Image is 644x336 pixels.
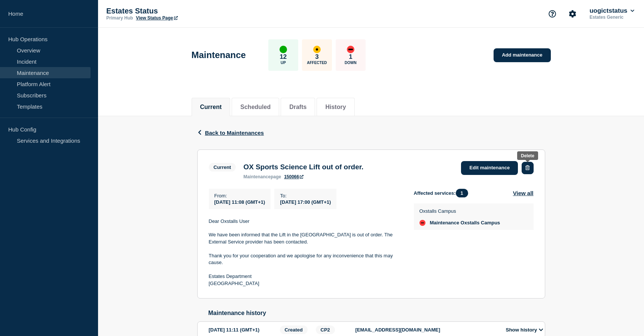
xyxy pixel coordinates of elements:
[209,273,402,280] p: Estates Department
[345,61,357,65] p: Down
[209,326,278,334] div: [DATE] 11:11 (GMT+1)
[315,53,318,61] p: 3
[200,104,222,111] button: Current
[494,48,550,62] a: Add maintenance
[243,174,271,179] span: maintenance
[209,231,402,245] p: We have been informed that the Lift in the [GEOGRAPHIC_DATA] is out of order. The External Servic...
[504,327,546,333] button: Show history
[544,6,560,22] button: Support
[280,53,287,61] p: 12
[414,189,472,197] span: Affected services:
[214,199,265,205] span: [DATE] 11:08 (GMT+1)
[565,6,580,22] button: Account settings
[205,130,264,136] span: Back to Maintenances
[243,163,363,171] h3: OX Sports Science Lift out of order.
[588,7,636,15] button: uogictstatus
[280,199,331,205] span: [DATE] 17:00 (GMT+1)
[243,174,281,179] p: page
[192,50,246,60] h1: Maintenance
[430,220,500,226] span: Maintenance Oxstalls Campus
[289,104,306,111] button: Drafts
[325,104,346,111] button: History
[281,61,286,65] p: Up
[513,189,534,197] button: View all
[209,280,402,287] p: [GEOGRAPHIC_DATA]
[284,174,303,179] a: 150066
[209,252,402,266] p: Thank you for your cooperation and we apologise for any inconvenience that this may cause.
[313,46,321,53] div: affected
[280,46,287,53] div: up
[280,193,331,199] p: To :
[316,326,335,334] span: CP2
[588,15,636,20] p: Estates Generic
[214,193,265,199] p: From :
[456,189,468,197] span: 1
[209,163,236,172] span: Current
[461,161,518,175] a: Edit maintenance
[240,104,271,111] button: Scheduled
[349,53,352,61] p: 1
[136,15,177,21] a: View Status Page
[208,310,545,317] h2: Maintenance history
[106,7,256,15] p: Estates Status
[106,15,133,21] p: Primary Hub
[355,327,498,333] p: [EMAIL_ADDRESS][DOMAIN_NAME]
[280,326,308,334] span: Created
[419,208,500,214] p: Oxstalls Campus
[197,130,264,136] button: Back to Maintenances
[209,218,402,225] p: Dear Oxstalls User
[307,61,327,65] p: Affected
[419,220,425,226] div: down
[347,46,354,53] div: down
[521,153,534,158] div: Delete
